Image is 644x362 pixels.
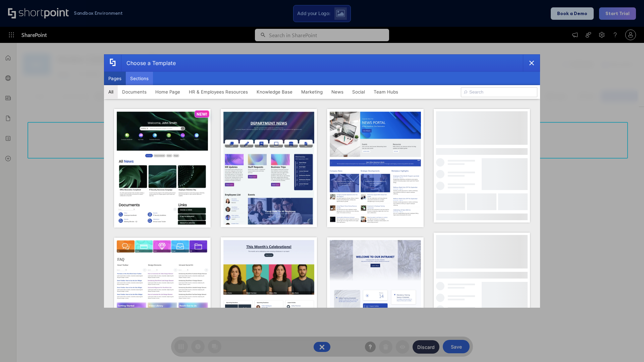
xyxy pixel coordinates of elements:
[184,85,252,99] button: HR & Employees Resources
[104,85,118,99] button: All
[297,85,327,99] button: Marketing
[126,72,153,85] button: Sections
[151,85,184,99] button: Home Page
[461,87,537,97] input: Search
[197,112,207,117] p: NEW!
[327,85,348,99] button: News
[610,330,644,362] iframe: Chat Widget
[348,85,369,99] button: Social
[252,85,297,99] button: Knowledge Base
[104,72,126,85] button: Pages
[118,85,151,99] button: Documents
[369,85,402,99] button: Team Hubs
[104,54,540,308] div: template selector
[121,55,176,71] div: Choose a Template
